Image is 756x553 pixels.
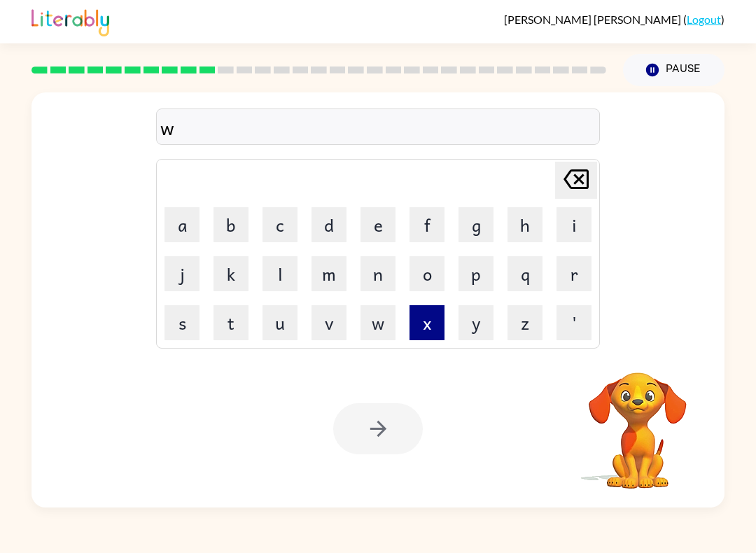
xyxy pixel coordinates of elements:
[458,256,493,291] button: p
[164,207,199,242] button: a
[687,13,721,26] a: Logout
[360,207,395,242] button: e
[504,13,683,26] span: [PERSON_NAME] [PERSON_NAME]
[160,113,596,142] div: w
[556,207,591,242] button: i
[409,207,444,242] button: f
[31,6,109,36] img: Literably
[556,256,591,291] button: r
[507,305,542,340] button: z
[213,207,248,242] button: b
[262,207,297,242] button: c
[409,305,444,340] button: x
[164,305,199,340] button: s
[568,351,708,491] video: Your browser must support playing .mp4 files to use Literably. Please try using another browser.
[504,13,724,26] div: ( )
[507,207,542,242] button: h
[458,305,493,340] button: y
[311,305,346,340] button: v
[213,305,248,340] button: t
[556,305,591,340] button: '
[507,256,542,291] button: q
[360,256,395,291] button: n
[311,207,346,242] button: d
[164,256,199,291] button: j
[311,256,346,291] button: m
[213,256,248,291] button: k
[262,305,297,340] button: u
[360,305,395,340] button: w
[458,207,493,242] button: g
[262,256,297,291] button: l
[409,256,444,291] button: o
[623,54,724,86] button: Pause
